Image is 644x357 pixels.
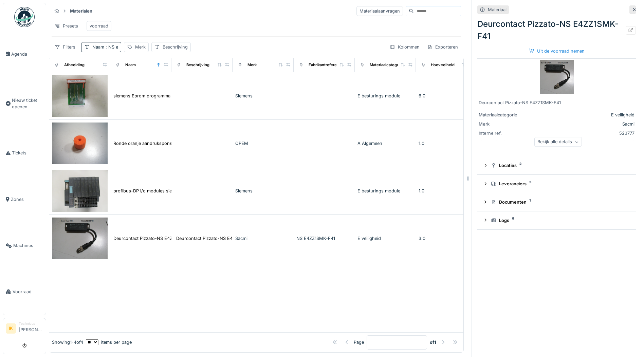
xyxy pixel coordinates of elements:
span: Voorraad [13,288,43,295]
div: Sacmi [235,235,291,242]
div: Uit de voorraad nemen [526,46,587,56]
div: Logs [491,217,628,224]
div: Materiaal [488,6,507,13]
a: Machines [3,223,46,269]
li: [PERSON_NAME] [19,321,43,336]
span: Nieuw ticket openen [12,97,43,110]
div: siemens Eprom programma kaarten [113,93,187,99]
div: Merk [135,44,146,50]
div: OPEM [235,140,291,147]
div: Afbeelding [64,62,85,68]
div: Interne ref. [479,130,530,136]
a: Voorraad [3,269,46,315]
div: Deurcontact Pizzato-NS E4ZZ1SMK-F41 [477,18,636,42]
div: items per page [86,339,132,345]
span: Zones [11,196,43,203]
div: Showing 1 - 4 of 4 [52,339,83,345]
div: 3.0 [419,235,474,242]
summary: Documenten1 [480,196,633,208]
div: Exporteren [424,42,461,52]
img: Deurcontact Pizzato-NS E4ZZ1SMK-F41 [540,60,574,94]
div: Leveranciers [491,181,628,187]
img: Deurcontact Pizzato-NS E4ZZ1SMK-F41 [52,218,108,259]
img: profibus-DP i/o modules siemens ET200S [52,170,108,212]
div: voorraad [90,23,108,29]
div: Materiaalcategorie [370,62,404,68]
a: Zones [3,176,46,222]
div: Beschrijving [186,62,209,68]
div: Hoeveelheid [431,62,455,68]
div: Kolommen [387,42,423,52]
div: Filters [52,42,78,52]
a: IK Technicus[PERSON_NAME] [6,321,43,337]
div: Page [354,339,364,345]
div: Sacmi [532,121,634,127]
div: Naam [125,62,136,68]
div: Merk [247,62,257,68]
div: 1.0 [419,188,474,194]
a: Tickets [3,130,46,176]
div: profibus-DP i/o modules siemens ET200S [113,188,201,194]
div: Fabrikantreferentie [309,62,344,68]
div: NS E4ZZ1SMK-F41 [296,235,352,242]
div: A Algemeen [357,140,413,147]
div: Beschrijving [163,44,188,50]
div: E veiligheid [532,112,634,118]
img: Ronde oranje aandrukspons ESApack [52,123,108,164]
div: Ronde oranje aandrukspons ESApack [113,140,192,147]
img: Badge_color-CXgf-gQk.svg [14,7,35,27]
div: E besturings module [357,188,413,194]
span: Machines [13,242,43,249]
div: Siemens [235,93,291,99]
div: Bekijk alle details [534,137,582,147]
div: Merk [479,121,530,127]
strong: Materialen [67,8,95,14]
div: 523777 [532,130,634,136]
a: Nieuw ticket openen [3,77,46,130]
div: Siemens [235,188,291,194]
div: Naam [92,44,118,50]
span: Agenda [11,51,43,57]
div: 6.0 [419,93,474,99]
div: E veiligheid [357,235,413,242]
summary: Logs6 [480,214,633,227]
summary: Locaties2 [480,159,633,172]
div: Locaties [491,162,628,169]
span: : NS e [104,44,118,50]
a: Agenda [3,31,46,77]
div: Deurcontact Pizzato-NS E4ZZ1SMK-F41 [113,235,196,242]
div: Materiaalaanvragen [356,6,403,16]
div: Materiaalcategorie [479,112,530,118]
summary: Leveranciers3 [480,177,633,190]
div: E besturings module [357,93,413,99]
strong: of 1 [430,339,436,345]
div: Documenten [491,199,628,205]
div: Technicus [19,321,43,326]
span: Tickets [12,150,43,156]
div: 1.0 [419,140,474,147]
div: Deurcontact Pizzato-NS E4ZZ1SMK-F41 [479,99,634,106]
div: Presets [52,21,81,31]
li: IK [6,323,16,334]
div: Deurcontact Pizzato-NS E4ZZ1SMK-F41 [176,235,258,242]
img: siemens Eprom programma kaarten [52,75,108,117]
